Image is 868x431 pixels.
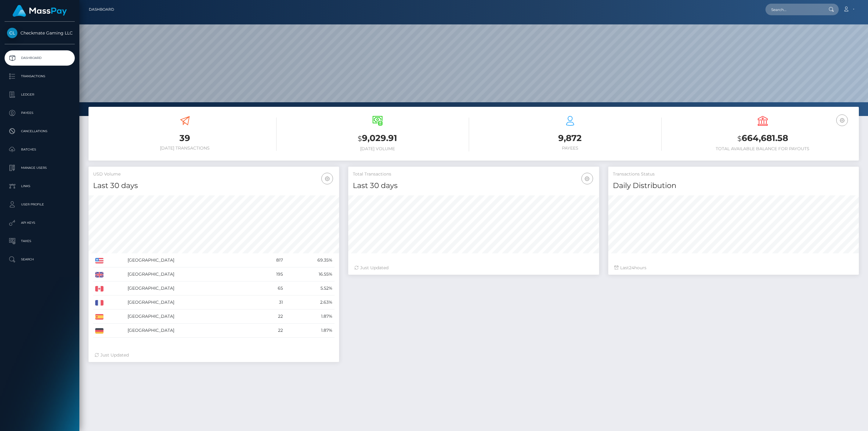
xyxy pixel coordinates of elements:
[7,218,72,227] p: API Keys
[7,163,72,172] p: Manage Users
[614,265,853,271] div: Last hours
[257,253,285,267] td: 817
[125,295,257,310] td: [GEOGRAPHIC_DATA]
[5,179,75,194] a: Links
[257,310,285,324] td: 22
[478,146,662,151] h6: Payees
[95,272,103,277] img: GB.png
[7,72,72,81] p: Transactions
[613,171,854,177] h5: Transactions Status
[125,281,257,295] td: [GEOGRAPHIC_DATA]
[7,108,72,118] p: Payees
[93,171,335,177] h5: USD Volume
[5,69,75,84] a: Transactions
[285,295,335,310] td: 2.63%
[7,237,72,246] p: Taxes
[5,215,75,230] a: API Keys
[737,134,742,143] small: $
[7,145,72,154] p: Batches
[125,324,257,338] td: [GEOGRAPHIC_DATA]
[5,197,75,212] a: User Profile
[13,5,67,17] img: MassPay Logo
[5,142,75,157] a: Batches
[353,171,594,177] h5: Total Transactions
[257,281,285,295] td: 65
[95,258,103,263] img: US.png
[7,182,72,191] p: Links
[353,180,594,191] h4: Last 30 days
[671,146,854,151] h6: Total Available Balance for Payouts
[5,30,75,36] span: Checkmate Gaming LLC
[125,310,257,324] td: [GEOGRAPHIC_DATA]
[93,132,277,144] h3: 39
[257,324,285,338] td: 22
[125,253,257,267] td: [GEOGRAPHIC_DATA]
[93,146,277,151] h6: [DATE] Transactions
[7,53,72,63] p: Dashboard
[285,253,335,267] td: 69.35%
[125,267,257,281] td: [GEOGRAPHIC_DATA]
[89,3,114,16] a: Dashboard
[95,286,103,292] img: CA.png
[95,300,103,306] img: FR.png
[5,124,75,139] a: Cancellations
[7,28,17,38] img: Checkmate Gaming LLC
[5,87,75,102] a: Ledger
[7,90,72,99] p: Ledger
[613,180,854,191] h4: Daily Distribution
[286,146,469,151] h6: [DATE] Volume
[93,180,335,191] h4: Last 30 days
[629,265,634,270] span: 24
[95,328,103,334] img: DE.png
[5,50,75,66] a: Dashboard
[7,255,72,264] p: Search
[257,295,285,310] td: 31
[286,132,469,145] h3: 9,029.91
[5,160,75,176] a: Manage Users
[7,127,72,136] p: Cancellations
[95,352,333,358] div: Just Updated
[5,234,75,249] a: Taxes
[285,310,335,324] td: 1.87%
[358,134,362,143] small: $
[7,200,72,209] p: User Profile
[671,132,854,145] h3: 664,681.58
[765,4,823,15] input: Search...
[257,267,285,281] td: 195
[5,105,75,121] a: Payees
[354,265,593,271] div: Just Updated
[95,314,103,320] img: ES.png
[285,267,335,281] td: 16.55%
[285,281,335,295] td: 5.52%
[478,132,662,144] h3: 9,872
[285,324,335,338] td: 1.87%
[5,252,75,267] a: Search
